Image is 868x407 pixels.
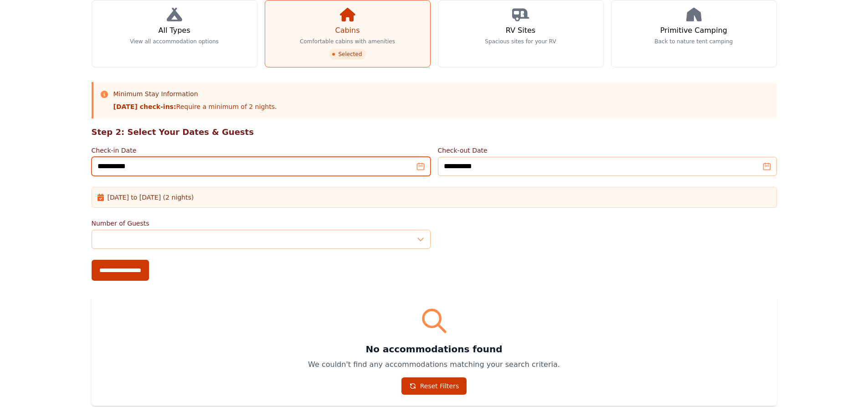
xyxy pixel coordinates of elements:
h3: All Types [158,25,190,36]
a: Reset Filters [401,377,467,395]
p: View all accommodation options [130,38,219,45]
strong: [DATE] check-ins: [113,103,176,110]
p: Back to nature tent camping [655,38,733,45]
label: Check-out Date [438,146,777,155]
h3: RV Sites [506,25,535,36]
label: Check-in Date [92,146,431,155]
h3: No accommodations found [103,343,766,355]
h3: Minimum Stay Information [113,89,277,98]
span: Selected [329,49,365,60]
span: [DATE] to [DATE] (2 nights) [108,193,194,202]
p: Spacious sites for your RV [485,38,556,45]
p: Require a minimum of 2 nights. [113,102,277,111]
h2: Step 2: Select Your Dates & Guests [92,126,777,139]
h3: Cabins [335,25,360,36]
p: We couldn't find any accommodations matching your search criteria. [103,359,766,370]
h3: Primitive Camping [660,25,727,36]
p: Comfortable cabins with amenities [300,38,395,45]
label: Number of Guests [92,219,431,228]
